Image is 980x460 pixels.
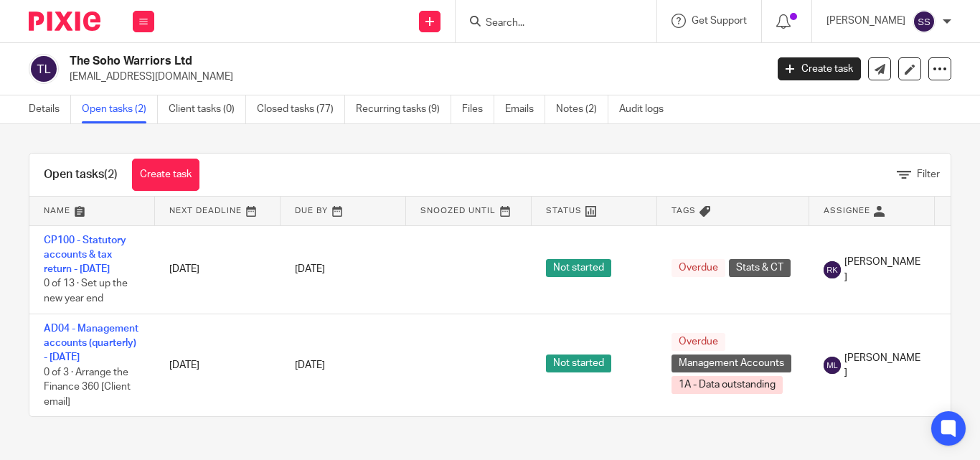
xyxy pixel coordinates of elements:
[672,355,791,372] span: Management Accounts
[824,261,841,278] img: svg%3E
[104,169,118,180] span: (2)
[484,17,613,30] input: Search
[44,235,126,275] a: CP100 - Statutory accounts & tax return - [DATE]
[556,95,608,123] a: Notes (2)
[44,367,131,407] span: 0 of 3 · Arrange the Finance 360 [Client email]
[29,95,71,123] a: Details
[70,54,619,69] h2: The Soho Warriors Ltd
[546,259,611,277] span: Not started
[826,14,905,28] p: [PERSON_NAME]
[44,324,138,363] a: AD04 - Management accounts (quarterly) - [DATE]
[692,16,747,26] span: Get Support
[824,357,841,374] img: svg%3E
[619,95,674,123] a: Audit logs
[729,259,791,277] span: Stats & CT
[672,259,725,277] span: Overdue
[29,11,100,31] img: Pixie
[505,95,545,123] a: Emails
[44,167,118,182] h1: Open tasks
[844,351,920,380] span: [PERSON_NAME]
[356,95,451,123] a: Recurring tasks (9)
[672,376,783,394] span: 1A - Data outstanding
[913,10,936,33] img: svg%3E
[155,225,281,314] td: [DATE]
[82,95,158,123] a: Open tasks (2)
[546,355,611,372] span: Not started
[132,159,199,191] a: Create task
[844,255,920,284] span: [PERSON_NAME]
[778,57,861,80] a: Create task
[420,207,496,215] span: Snoozed Until
[295,264,325,274] span: [DATE]
[672,333,725,351] span: Overdue
[917,169,940,179] span: Filter
[462,95,494,123] a: Files
[70,70,756,84] p: [EMAIL_ADDRESS][DOMAIN_NAME]
[169,95,246,123] a: Client tasks (0)
[672,207,696,215] span: Tags
[257,95,345,123] a: Closed tasks (77)
[29,54,59,84] img: svg%3E
[44,279,128,304] span: 0 of 13 · Set up the new year end
[295,360,325,370] span: [DATE]
[546,207,582,215] span: Status
[155,314,281,416] td: [DATE]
